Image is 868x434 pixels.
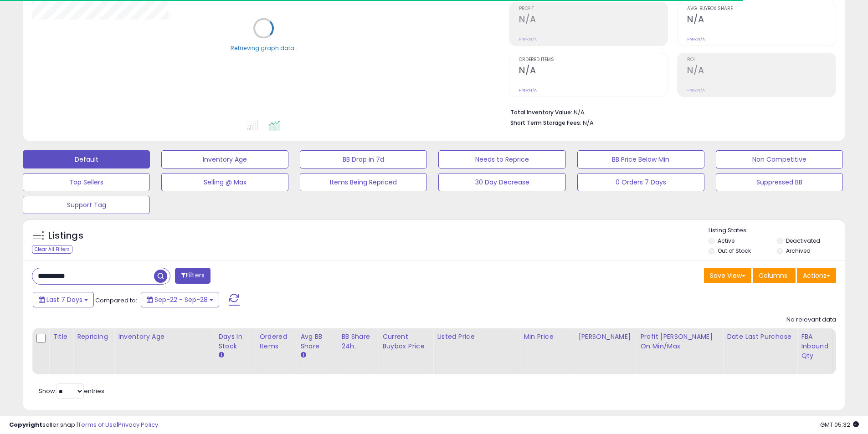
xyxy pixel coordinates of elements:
button: Last 7 Days [33,292,94,307]
small: Days In Stock. [218,351,224,359]
div: Repricing [77,332,110,342]
div: Avg BB Share [300,332,334,351]
a: Terms of Use [78,420,117,429]
a: Privacy Policy [118,420,158,429]
th: The percentage added to the cost of goods (COGS) that forms the calculator for Min & Max prices. [637,328,723,374]
small: Prev: N/A [687,36,705,42]
div: Ordered Items [259,332,293,351]
div: seller snap | | [9,421,158,429]
div: FBA inbound Qty [801,332,828,361]
button: Default [23,150,150,168]
span: ROI [687,57,836,62]
span: Show: entries [39,387,104,395]
label: Out of Stock [718,247,751,255]
button: 30 Day Decrease [438,173,565,191]
div: Min Price [524,332,570,342]
div: No relevant data [786,316,836,324]
h5: Listings [48,230,83,242]
button: Items Being Repriced [300,173,427,191]
button: Filters [175,268,211,284]
small: Prev: N/A [519,87,537,93]
li: N/A [510,106,829,117]
span: N/A [583,118,594,127]
th: CSV column name: cust_attr_4_Date Last Purchase [723,328,797,374]
div: Retrieving graph data.. [231,44,297,52]
button: 0 Orders 7 Days [577,173,704,191]
button: Actions [797,268,836,283]
button: Sep-22 - Sep-28 [141,292,219,307]
label: Deactivated [786,237,820,245]
button: BB Price Below Min [577,150,704,168]
span: Sep-22 - Sep-28 [154,295,208,304]
span: 2025-10-6 05:32 GMT [820,420,859,429]
div: Title [53,332,69,342]
div: [PERSON_NAME] [578,332,632,342]
div: Date Last Purchase [727,332,793,342]
h2: N/A [687,14,836,26]
div: Days In Stock [218,332,252,351]
label: Active [718,237,734,245]
small: Prev: N/A [687,87,705,93]
button: BB Drop in 7d [300,150,427,168]
b: Short Term Storage Fees: [510,119,581,127]
div: BB Share 24h. [341,332,375,351]
div: Listed Price [437,332,516,342]
button: Columns [753,268,796,283]
button: Suppressed BB [716,173,843,191]
b: Total Inventory Value: [510,108,572,116]
label: Archived [786,247,811,255]
p: Listing States: [709,226,845,235]
button: Non Competitive [716,150,843,168]
span: Last 7 Days [46,295,82,304]
span: Profit [519,6,668,11]
h2: N/A [687,65,836,77]
button: Selling @ Max [161,173,288,191]
span: Avg. Buybox Share [687,6,836,11]
button: Needs to Reprice [438,150,565,168]
small: Avg BB Share. [300,351,306,359]
div: Profit [PERSON_NAME] on Min/Max [640,332,719,351]
span: Columns [759,271,787,280]
div: Clear All Filters [32,245,72,254]
button: Top Sellers [23,173,150,191]
strong: Copyright [9,420,42,429]
h2: N/A [519,14,668,26]
div: Inventory Age [118,332,211,342]
small: Prev: N/A [519,36,537,42]
button: Support Tag [23,196,150,214]
button: Inventory Age [161,150,288,168]
button: Save View [704,268,751,283]
span: Ordered Items [519,57,668,62]
div: Current Buybox Price [382,332,429,351]
h2: N/A [519,65,668,77]
span: Compared to: [95,296,137,305]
